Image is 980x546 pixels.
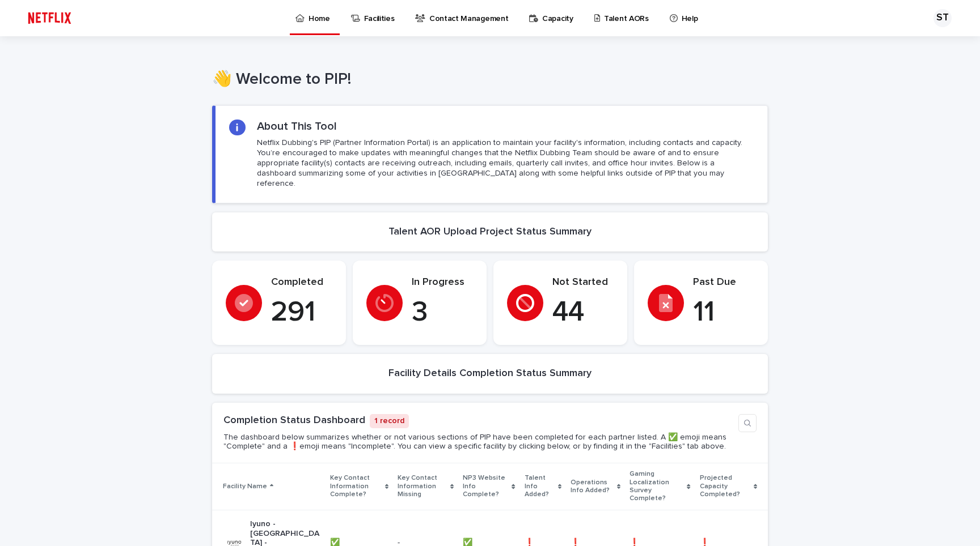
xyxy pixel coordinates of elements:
p: Key Contact Information Complete? [330,472,382,501]
p: 44 [552,296,614,330]
p: Past Due [693,276,754,289]
p: 1 record [370,414,409,428]
h2: About This Tool [257,120,337,133]
h2: Facility Details Completion Status Summary [388,368,592,380]
p: 11 [693,296,754,330]
h1: 👋 Welcome to PIP! [212,70,768,89]
p: The dashboard below summarizes whether or not various sections of PIP have been completed for eac... [223,433,734,452]
p: 3 [412,296,473,330]
p: Operations Info Added? [571,476,614,497]
h2: Talent AOR Upload Project Status Summary [388,226,592,238]
p: Gaming Localization Survey Complete? [630,468,684,505]
p: Not Started [552,276,614,289]
p: 291 [271,296,332,330]
img: ifQbXi3ZQGMSEF7WDB7W [23,7,77,29]
div: ST [933,9,952,27]
p: Netflix Dubbing's PIP (Partner Information Portal) is an application to maintain your facility's ... [257,138,754,189]
p: NP3 Website Info Complete? [463,472,509,501]
p: Talent Info Added? [525,472,555,501]
p: Projected Capacity Completed? [700,472,751,501]
a: Completion Status Dashboard [223,415,365,425]
p: Key Contact Information Missing [398,472,447,501]
p: Facility Name [223,480,267,493]
p: Completed [271,276,332,289]
p: In Progress [412,276,473,289]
